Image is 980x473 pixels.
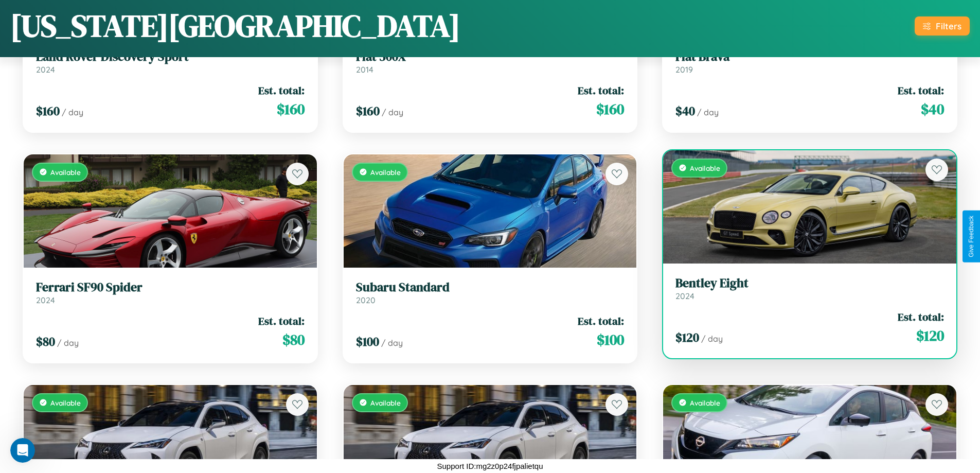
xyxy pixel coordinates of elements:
span: Est. total: [578,313,624,328]
span: Available [690,398,720,407]
a: Fiat Brava2019 [675,49,944,75]
a: Land Rover Discovery Sport2024 [36,49,305,75]
span: / day [701,334,723,344]
iframe: Intercom live chat [10,438,35,463]
span: $ 100 [356,333,379,350]
button: Filters [915,16,970,36]
span: / day [381,338,403,348]
span: Est. total: [258,83,305,98]
span: 2019 [675,64,693,75]
h3: Land Rover Discovery Sport [36,49,305,64]
p: Support ID: mg2z0p24fjpalietqu [437,459,543,473]
span: 2014 [356,64,373,75]
h3: Bentley Eight [675,276,944,291]
h1: [US_STATE][GEOGRAPHIC_DATA] [10,5,460,47]
h3: Subaru Standard [356,280,625,295]
span: 2024 [675,291,694,301]
span: / day [697,107,719,117]
span: Est. total: [898,83,944,98]
span: $ 160 [596,99,624,119]
span: $ 40 [921,99,944,119]
div: Filters [936,21,961,31]
span: $ 80 [36,333,55,350]
a: Subaru Standard2020 [356,280,625,305]
h3: Ferrari SF90 Spider [36,280,305,295]
span: $ 40 [675,102,695,119]
a: Bentley Eight2024 [675,276,944,301]
a: Fiat 500X2014 [356,49,625,75]
span: Available [50,168,81,177]
a: Ferrari SF90 Spider2024 [36,280,305,305]
span: $ 160 [277,99,305,119]
h3: Fiat Brava [675,49,944,64]
span: Available [370,168,401,177]
span: Available [370,398,401,407]
span: / day [62,107,83,117]
span: 2024 [36,295,55,305]
span: / day [57,338,79,348]
span: / day [382,107,403,117]
span: 2020 [356,295,376,305]
span: $ 100 [597,329,624,350]
span: Est. total: [258,313,305,328]
span: Est. total: [578,83,624,98]
span: 2024 [36,64,55,75]
span: $ 120 [916,325,944,346]
h3: Fiat 500X [356,49,625,64]
span: Est. total: [898,309,944,324]
span: Available [690,164,720,172]
span: $ 80 [282,329,305,350]
div: Give Feedback [968,216,975,257]
span: $ 120 [675,329,699,346]
span: Available [50,398,81,407]
span: $ 160 [36,102,60,119]
span: $ 160 [356,102,380,119]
